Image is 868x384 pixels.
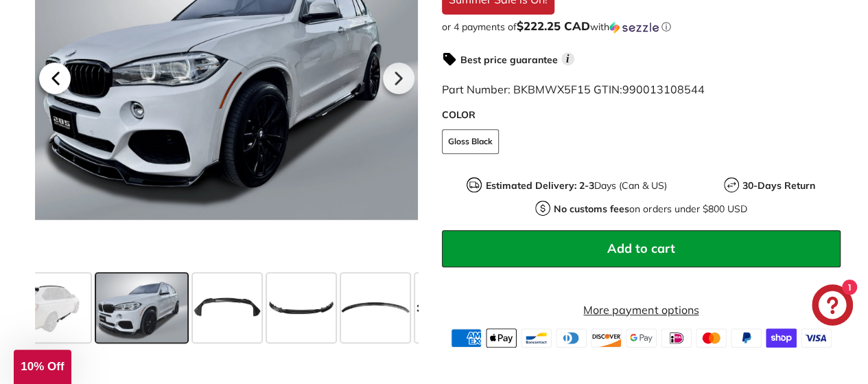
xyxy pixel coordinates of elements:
[485,179,666,193] p: Days (Can & US)
[622,82,705,96] span: 990013108544
[731,328,762,348] img: paypal
[486,328,517,348] img: apple_pay
[442,20,841,34] div: or 4 payments of with
[521,328,552,348] img: bancontact
[561,52,574,65] span: i
[460,54,558,66] strong: Best price guarantee
[607,240,675,256] span: Add to cart
[626,328,657,348] img: google_pay
[442,230,841,267] button: Add to cart
[609,21,659,34] img: Sezzle
[661,328,692,348] img: ideal
[14,350,71,384] div: 10% Off
[442,82,705,96] span: Part Number: BKBMWX5F15 GTIN:
[808,284,857,329] inbox-online-store-chat: Shopify online store chat
[554,203,629,215] strong: No customs fees
[556,328,587,348] img: diners_club
[766,328,797,348] img: shopify_pay
[485,179,594,192] strong: Estimated Delivery: 2-3
[442,302,841,318] a: More payment options
[517,19,590,33] span: $222.25 CAD
[451,328,482,348] img: american_express
[801,328,832,348] img: visa
[554,202,747,216] p: on orders under $800 USD
[591,328,622,348] img: discover
[696,328,727,348] img: master
[442,20,841,34] div: or 4 payments of$222.25 CADwithSezzle Click to learn more about Sezzle
[442,108,841,122] label: COLOR
[21,360,64,373] span: 10% Off
[742,179,815,192] strong: 30-Days Return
